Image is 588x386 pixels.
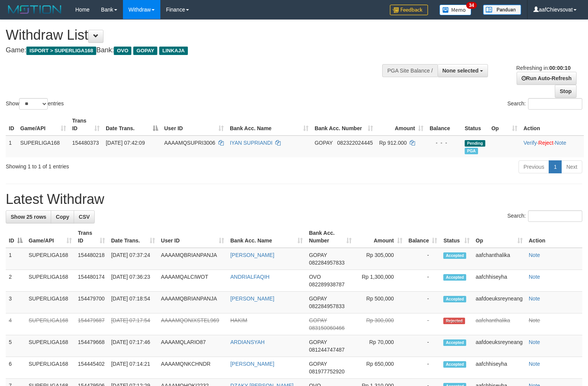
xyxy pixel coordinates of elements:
td: - [405,248,441,270]
td: Rp 650,000 [355,357,405,379]
a: HAKIM [230,317,247,323]
label: Search: [507,98,582,110]
span: GOPAY [309,317,327,323]
th: Trans ID: activate to sort column ascending [69,114,103,136]
span: Copy 081244747487 to clipboard [309,347,344,353]
td: 1 [6,248,26,270]
td: 6 [6,357,26,379]
span: GOPAY [315,140,333,146]
th: Balance: activate to sort column ascending [405,226,441,248]
td: 154479668 [75,335,108,357]
div: Showing 1 to 1 of 1 entries [6,160,239,170]
a: Note [529,317,540,323]
td: SUPERLIGA168 [17,136,69,157]
td: - [405,292,441,313]
td: 4 [6,313,26,335]
td: aafchhiseyha [473,357,526,379]
span: OVO [309,274,321,280]
label: Show entries [6,98,64,110]
th: Op: activate to sort column ascending [473,226,526,248]
span: GOPAY [309,252,327,258]
td: aafdoeuksreyneang [473,292,526,313]
span: ISPORT > SUPERLIGA168 [26,47,96,55]
a: IYAN SUPRIANDI [230,140,273,146]
th: Bank Acc. Name: activate to sort column ascending [227,226,306,248]
img: panduan.png [483,5,521,15]
th: Date Trans.: activate to sort column descending [103,114,161,136]
img: Feedback.jpg [390,5,428,15]
td: aafchanthalika [473,248,526,270]
td: 154445402 [75,357,108,379]
td: - [405,270,441,292]
input: Search: [528,98,582,110]
span: Copy 082322024445 to clipboard [337,140,373,146]
span: Accepted [443,296,466,302]
td: SUPERLIGA168 [26,357,75,379]
a: Copy [51,210,74,223]
td: AAAAMQONIXSTEL969 [158,313,228,335]
span: Accepted [443,361,466,368]
td: [DATE] 07:14:21 [108,357,158,379]
a: Next [561,160,582,173]
th: Status [462,114,488,136]
td: SUPERLIGA168 [26,248,75,270]
button: None selected [438,64,488,77]
td: 1 [6,136,17,157]
a: Note [529,361,540,367]
td: Rp 1,300,000 [355,270,405,292]
td: SUPERLIGA168 [26,313,75,335]
a: Note [529,274,540,280]
td: - [405,357,441,379]
a: Show 25 rows [6,210,51,223]
a: ANDRIALFAQIH [230,274,270,280]
span: Accepted [443,252,466,259]
span: Copy 082289938787 to clipboard [309,281,344,287]
td: - [405,313,441,335]
th: Amount: activate to sort column ascending [376,114,426,136]
a: Note [529,296,540,302]
td: [DATE] 07:36:23 [108,270,158,292]
th: Amount: activate to sort column ascending [355,226,405,248]
span: AAAAMQSUPRI3006 [164,140,215,146]
span: Pending [465,140,485,147]
a: [PERSON_NAME] [230,252,274,258]
span: Copy 082284957833 to clipboard [309,260,344,266]
th: Op: activate to sort column ascending [488,114,520,136]
div: - - - [430,139,459,147]
a: Note [529,339,540,345]
th: Game/API: activate to sort column ascending [17,114,69,136]
th: Action [520,114,584,136]
span: None selected [443,68,479,74]
input: Search: [528,210,582,222]
td: aafdoeuksreyneang [473,335,526,357]
th: Status: activate to sort column ascending [440,226,472,248]
a: Note [555,140,566,146]
th: Balance [426,114,462,136]
a: [PERSON_NAME] [230,296,274,302]
td: [DATE] 07:17:46 [108,335,158,357]
a: Run Auto-Refresh [517,72,577,85]
span: [DATE] 07:42:09 [106,140,145,146]
td: 154480174 [75,270,108,292]
span: Copy [56,214,69,220]
td: Rp 70,000 [355,335,405,357]
h1: Withdraw List [6,27,384,43]
th: ID: activate to sort column descending [6,226,26,248]
a: Previous [519,160,549,173]
a: Stop [555,85,577,98]
a: Note [529,252,540,258]
td: Rp 300,000 [355,313,405,335]
span: CSV [79,214,90,220]
span: Refreshing in: [516,65,570,71]
span: 34 [466,2,477,9]
td: AAAAMQBRIANPANJA [158,248,228,270]
td: SUPERLIGA168 [26,270,75,292]
span: GOPAY [309,339,327,345]
select: Showentries [19,98,48,110]
th: Trans ID: activate to sort column ascending [75,226,108,248]
td: 154479687 [75,313,108,335]
td: AAAAMQALCIWOT [158,270,228,292]
td: Rp 305,000 [355,248,405,270]
td: - [405,335,441,357]
a: CSV [74,210,95,223]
